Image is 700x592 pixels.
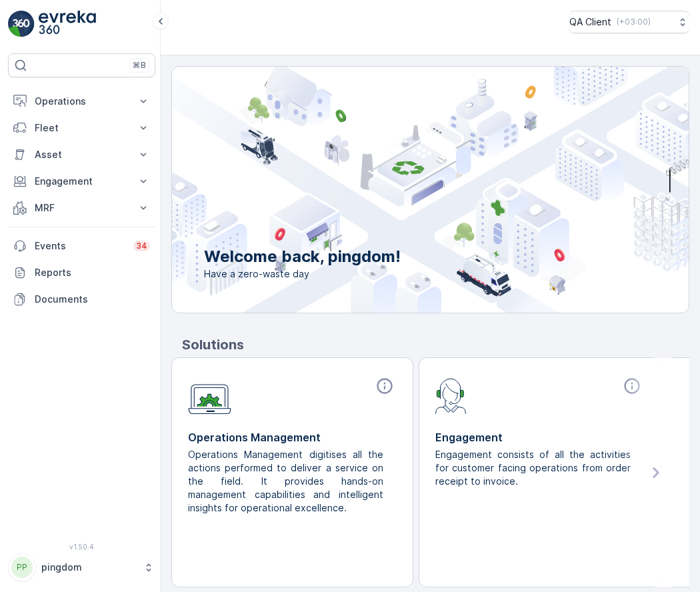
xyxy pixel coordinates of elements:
button: PPpingdom [8,553,155,581]
button: Fleet [8,115,155,141]
p: Reports [35,266,150,279]
p: Asset [35,148,129,161]
p: ( +03:00 ) [617,17,651,27]
img: module-icon [435,377,467,414]
p: Events [35,239,125,253]
p: MRF [35,201,129,215]
p: Operations Management digitises all the actions performed to deliver a service on the field. It p... [188,448,386,515]
p: Operations Management [188,429,397,445]
p: Operations [35,95,129,108]
div: PP [11,557,33,578]
p: Solutions [182,335,689,355]
button: Operations [8,88,155,115]
button: Engagement [8,168,155,195]
p: Engagement [435,429,644,445]
p: 34 [136,241,147,251]
img: logo_light-DOdMpM7g.png [39,11,96,37]
p: QA Client [569,15,611,29]
p: Fleet [35,121,129,135]
p: pingdom [41,561,137,574]
a: Documents [8,286,155,313]
span: Have a zero-waste day [204,267,401,281]
a: Reports [8,259,155,286]
button: QA Client(+03:00) [569,11,689,33]
p: Engagement [35,175,129,188]
p: Documents [35,293,150,306]
button: Asset [8,141,155,168]
img: city illustration [112,67,689,313]
img: logo [8,11,35,37]
p: ⌘B [133,60,146,71]
button: MRF [8,195,155,221]
p: Welcome back, pingdom! [204,246,401,267]
a: Events34 [8,233,155,259]
img: module-icon [188,377,231,415]
p: Engagement consists of all the activities for customer facing operations from order receipt to in... [435,448,633,488]
span: v 1.50.4 [8,543,155,551]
